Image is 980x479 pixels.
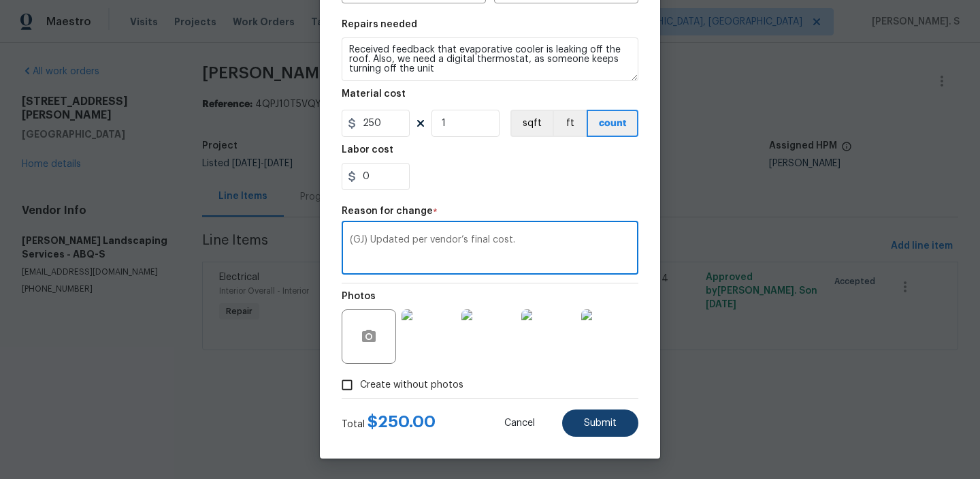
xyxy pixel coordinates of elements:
span: $ 250.00 [367,414,436,430]
div: Total [342,415,436,431]
textarea: (GJ) Updated per vendor’s final cost. [350,235,630,264]
button: ft [553,110,587,137]
h5: Photos [342,292,376,301]
textarea: Received feedback that evaporative cooler is leaking off the roof. Also, we need a digital thermo... [342,37,638,81]
h5: Labor cost [342,145,393,155]
span: Cancel [504,418,535,429]
span: Submit [584,418,617,429]
h5: Repairs needed [342,20,417,29]
button: Cancel [483,410,557,437]
button: count [587,110,638,137]
h5: Reason for change [342,206,433,216]
button: Submit [562,410,638,437]
button: sqft [510,110,553,137]
h5: Material cost [342,89,406,99]
span: Create without photos [360,378,463,392]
